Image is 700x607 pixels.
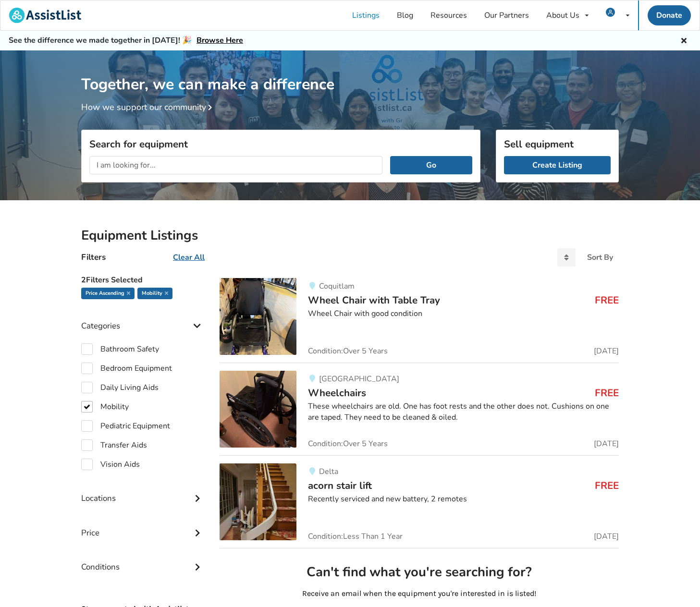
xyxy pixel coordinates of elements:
img: mobility-acorn stair lift [220,463,296,540]
a: Donate [648,5,691,25]
img: user icon [606,8,615,17]
label: Transfer Aids [81,439,147,451]
div: Conditions [81,543,204,577]
div: Price [81,509,204,543]
div: These wheelchairs are old. One has foot rests and the other does not. Cushions on one are taped. ... [308,401,619,423]
h3: FREE [595,294,619,306]
div: Sort By [587,254,613,261]
a: mobility-wheel chair with table trayCoquitlamWheel Chair with Table TrayFREEWheel Chair with good... [220,278,619,363]
span: [DATE] [594,440,619,448]
u: Clear All [173,252,205,263]
div: Wheel Chair with good condition [308,308,619,319]
img: mobility-wheelchairs [220,371,296,448]
img: assistlist-logo [9,8,81,23]
h3: Search for equipment [89,138,472,150]
p: Receive an email when the equipment you're interested in is listed! [227,588,611,599]
a: mobility-acorn stair liftDeltaacorn stair liftFREERecently serviced and new battery, 2 remotesCon... [220,455,619,548]
h2: Equipment Listings [81,227,619,244]
div: Mobility [137,288,172,299]
h2: Can't find what you're searching for? [227,564,611,581]
a: Browse Here [196,35,243,46]
h4: Filters [81,252,106,263]
span: Condition: Over 5 Years [308,347,388,355]
span: Delta [319,466,338,477]
label: Daily Living Aids [81,382,159,393]
a: Our Partners [476,0,538,30]
a: Listings [344,0,388,30]
a: How we support our community [81,101,216,113]
div: Price ascending [81,288,135,299]
img: mobility-wheel chair with table tray [220,278,296,355]
span: Wheel Chair with Table Tray [308,293,440,307]
label: Vision Aids [81,459,140,470]
label: Pediatric Equipment [81,420,170,432]
span: Condition: Over 5 Years [308,440,388,448]
span: [GEOGRAPHIC_DATA] [319,374,399,384]
label: Bedroom Equipment [81,363,172,374]
a: Create Listing [504,156,611,174]
h3: FREE [595,479,619,492]
a: Blog [388,0,422,30]
h1: Together, we can make a difference [81,50,619,94]
h3: FREE [595,387,619,399]
a: mobility-wheelchairs [GEOGRAPHIC_DATA]WheelchairsFREEThese wheelchairs are old. One has foot rest... [220,363,619,455]
span: [DATE] [594,533,619,540]
label: Mobility [81,401,129,413]
a: Resources [422,0,476,30]
span: Condition: Less Than 1 Year [308,533,403,540]
span: Wheelchairs [308,386,366,400]
div: Recently serviced and new battery, 2 remotes [308,494,619,505]
input: I am looking for... [89,156,382,174]
button: Go [390,156,472,174]
h5: See the difference we made together in [DATE]! 🎉 [9,36,243,46]
div: Locations [81,474,204,508]
h3: Sell equipment [504,138,611,150]
div: About Us [546,12,579,19]
h5: 2 Filters Selected [81,270,204,288]
span: acorn stair lift [308,479,372,492]
span: [DATE] [594,347,619,355]
label: Bathroom Safety [81,343,159,355]
div: Categories [81,302,204,336]
span: Coquitlam [319,281,355,291]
